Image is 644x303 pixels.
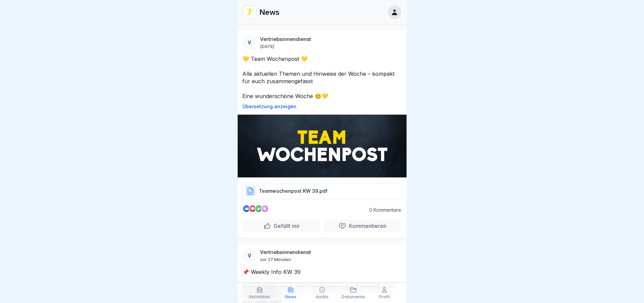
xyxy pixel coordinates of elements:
[285,295,296,299] p: News
[364,207,401,213] p: 0 Kommentare
[260,44,274,49] p: [DATE]
[242,191,402,197] a: Teamwochenpost KW 39.pdf
[260,36,311,42] p: Vertriebsinnendienst
[341,295,365,299] p: Dokumente
[379,295,390,299] p: Profil
[249,295,270,299] p: Aktivitäten
[242,36,257,50] div: V
[260,249,311,255] p: Vertriebsinnendienst
[260,257,291,262] p: vor 37 Minuten
[316,295,329,299] p: Audits
[242,55,402,100] p: 💛 Team Wochenpost 💛 Alle aktuellen Themen und Hinweise der Woche – kompakt für euch zusammengefas...
[243,6,256,19] img: vd4jgc378hxa8p7qw0fvrl7x.png
[259,8,280,17] p: News
[242,104,402,109] p: Übersetzung anzeigen
[346,223,386,229] p: Kommentieren
[238,115,407,178] img: Post Image
[259,188,328,194] p: Teamwochenpost KW 39.pdf
[242,249,257,263] div: V
[271,223,300,229] p: Gefällt mir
